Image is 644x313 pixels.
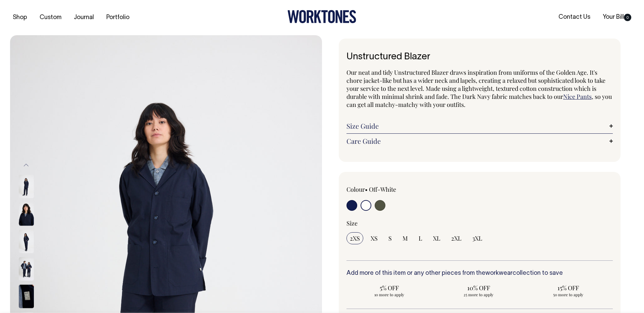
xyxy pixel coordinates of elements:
[402,234,408,242] span: M
[385,232,395,244] input: S
[19,175,34,198] img: dark-navy
[419,234,422,242] span: L
[563,92,592,101] a: Nice Pants
[346,68,605,101] span: Our neat and tidy Unstructured Blazer draws inspiration from uniforms of the Golden Age. It's cho...
[350,234,360,242] span: 2XS
[346,137,613,145] a: Care Guide
[19,202,34,226] img: dark-navy
[388,234,392,242] span: S
[556,12,593,23] a: Contact Us
[399,232,411,244] input: M
[346,185,453,193] div: Colour
[19,230,34,253] img: dark-navy
[415,232,426,244] input: L
[439,292,518,297] span: 25 more to apply
[485,270,513,276] a: workwear
[346,232,363,244] input: 2XS
[529,284,607,292] span: 15% OFF
[346,219,613,227] div: Size
[529,292,607,297] span: 50 more to apply
[104,12,132,23] a: Portfolio
[600,12,634,23] a: Your Bill0
[365,185,368,193] span: •
[10,12,30,23] a: Shop
[21,158,31,173] button: Previous
[430,232,444,244] input: XL
[369,185,396,193] label: Off-White
[350,284,429,292] span: 5% OFF
[346,52,613,62] h1: Unstructured Blazer
[71,12,97,23] a: Journal
[448,232,465,244] input: 2XL
[371,234,378,242] span: XS
[350,292,429,297] span: 10 more to apply
[439,284,518,292] span: 10% OFF
[37,12,64,23] a: Custom
[346,122,613,130] a: Size Guide
[346,282,432,299] input: 5% OFF 10 more to apply
[525,282,611,299] input: 15% OFF 50 more to apply
[433,234,440,242] span: XL
[624,14,631,21] span: 0
[19,285,34,308] img: dark-navy
[451,234,462,242] span: 2XL
[469,232,486,244] input: 3XL
[367,232,381,244] input: XS
[346,92,612,109] span: , so you can get all matchy-matchy with your outfits.
[436,282,522,299] input: 10% OFF 25 more to apply
[346,270,613,277] h6: Add more of this item or any other pieces from the collection to save
[472,234,482,242] span: 3XL
[19,257,34,280] img: dark-navy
